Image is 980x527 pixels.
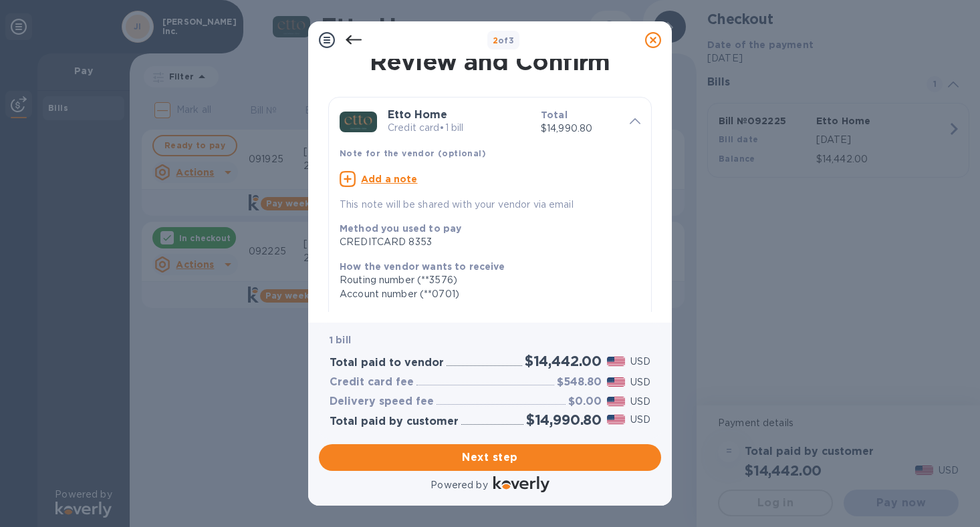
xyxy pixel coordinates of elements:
[607,415,625,424] img: USD
[330,376,414,389] h3: Credit card fee
[630,395,650,409] p: USD
[493,35,498,45] span: 2
[607,357,625,366] img: USD
[330,415,459,428] h3: Total paid by customer
[607,397,625,406] img: USD
[340,223,461,234] b: Method you used to pay
[340,261,505,272] b: How the vendor wants to receive
[388,108,447,121] b: Etto Home
[340,108,640,212] div: Etto HomeCredit card•1 billTotal$14,990.80Note for the vendor (optional)Add a noteThis note will ...
[340,273,630,287] div: Routing number (**3576)
[330,450,650,466] span: Next step
[493,476,549,492] img: Logo
[330,395,434,408] h3: Delivery speed fee
[568,395,602,408] h3: $0.00
[541,110,568,120] b: Total
[319,444,661,471] button: Next step
[326,47,654,75] h1: Review and Confirm
[340,287,630,301] div: Account number (**0701)
[340,198,640,212] p: This note will be shared with your vendor via email
[493,35,515,45] b: of 3
[330,357,444,369] h3: Total paid to vendor
[541,122,619,136] p: $14,990.80
[525,353,602,369] h2: $14,442.00
[388,121,530,135] p: Credit card • 1 bill
[630,355,650,369] p: USD
[557,376,602,389] h3: $548.80
[340,235,630,249] div: CREDITCARD 8353
[630,375,650,389] p: USD
[526,411,602,428] h2: $14,990.80
[431,478,487,492] p: Powered by
[607,377,625,387] img: USD
[340,148,486,158] b: Note for the vendor (optional)
[630,413,650,427] p: USD
[361,174,418,184] u: Add a note
[330,335,351,345] b: 1 bill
